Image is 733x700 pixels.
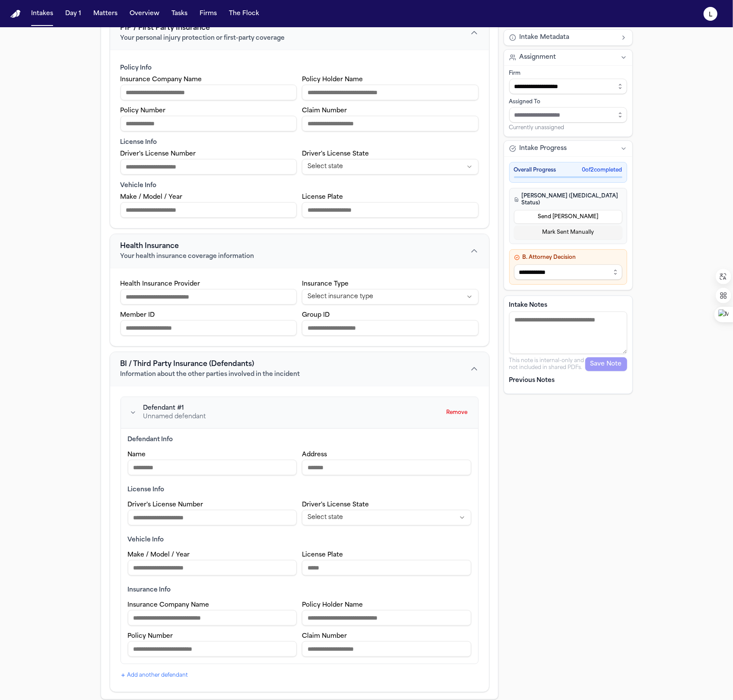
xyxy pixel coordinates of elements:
[128,610,297,626] input: Defendant insurance company name
[121,320,297,336] input: Health insurance member ID
[509,70,627,77] div: Firm
[128,641,297,657] input: Defendant policy number
[225,6,263,22] button: The Flock
[143,404,184,413] span: Defendant # 1
[128,536,471,544] div: Vehicle Info
[128,436,471,444] div: Defendant Info
[168,6,191,22] button: Tasks
[128,486,471,494] div: License Info
[121,76,202,83] label: Insurance Company Name
[121,116,297,131] input: PIP policy number
[302,510,471,525] button: State select
[128,633,173,640] label: Policy Number
[110,352,489,386] button: BI / Third Party Insurance (Defendants)Information about the other parties involved in the incident
[121,138,479,147] div: License Info
[62,6,85,22] button: Day 1
[302,320,479,336] input: Health insurance group ID
[121,289,297,305] input: Health insurance provider
[504,50,632,65] button: Assignment
[509,107,627,123] input: Assign to staff member
[10,10,21,18] img: Finch Logo
[302,85,479,100] input: PIP policy holder name
[121,281,200,287] label: Health Insurance Provider
[90,6,121,22] button: Matters
[514,254,622,261] h4: B. Attorney Decision
[302,610,471,626] input: Defendant policy holder name
[302,116,479,131] input: PIP claim number
[10,10,21,18] a: Home
[128,502,203,508] label: Driver's License Number
[302,552,343,558] label: License Plate
[509,376,627,385] p: Previous Notes
[514,210,622,224] button: Send [PERSON_NAME]
[302,202,479,218] input: Vehicle license plate
[302,452,327,458] label: Address
[302,151,369,157] label: Driver's License State
[128,452,146,458] label: Name
[509,99,627,105] div: Assigned To
[520,33,570,42] span: Intake Metadata
[302,76,363,83] label: Policy Holder Name
[509,312,627,354] textarea: Intake notes
[121,108,166,114] label: Policy Number
[121,34,285,43] span: Your personal injury protection or first-party coverage
[302,633,347,640] label: Claim Number
[126,6,163,22] button: Overview
[128,404,440,421] div: Collapse defendant details
[504,30,632,45] button: Intake Metadata
[121,151,196,157] label: Driver's License Number
[110,234,489,268] button: Health InsuranceYour health insurance coverage information
[121,202,297,218] input: Vehicle make model year
[302,281,349,287] label: Insurance Type
[196,6,220,22] button: Firms
[121,252,254,261] span: Your health insurance coverage information
[443,406,471,420] button: Remove
[520,53,556,62] span: Assignment
[128,552,190,558] label: Make / Model / Year
[121,23,210,33] span: PIP / First Party Insurance
[128,586,471,595] div: Insurance Info
[514,226,622,239] button: Mark Sent Manually
[509,79,627,94] input: Select firm
[509,357,585,371] p: This note is internal-only and not included in shared PDFs.
[582,167,622,174] span: 0 of 2 completed
[302,641,471,657] input: Defendant claim number
[509,124,565,131] span: Currently unassigned
[509,301,627,310] label: Intake Notes
[121,64,479,73] div: Policy Info
[121,370,300,379] span: Information about the other parties involved in the incident
[110,16,489,50] button: PIP / First Party InsuranceYour personal injury protection or first-party coverage
[128,602,209,608] label: Insurance Company Name
[121,672,188,679] button: Add another defendant
[143,413,440,421] div: Unnamed defendant
[121,85,297,100] input: PIP insurance company
[121,241,179,251] span: Health Insurance
[504,141,632,156] button: Intake Progress
[121,359,254,369] span: BI / Third Party Insurance (Defendants)
[127,672,188,679] span: Add another defendant
[514,193,622,207] h4: [PERSON_NAME] ([MEDICAL_DATA] Status)
[121,194,183,200] label: Make / Model / Year
[520,144,567,153] span: Intake Progress
[302,602,363,608] label: Policy Holder Name
[302,312,330,318] label: Group ID
[302,159,479,175] button: State select
[28,6,57,22] button: Intakes
[302,194,343,200] label: License Plate
[514,167,556,174] span: Overall Progress
[302,502,369,508] label: Driver's License State
[121,159,297,175] input: Driver's License Number
[121,181,479,190] div: Vehicle Info
[302,108,347,114] label: Claim Number
[121,312,155,318] label: Member ID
